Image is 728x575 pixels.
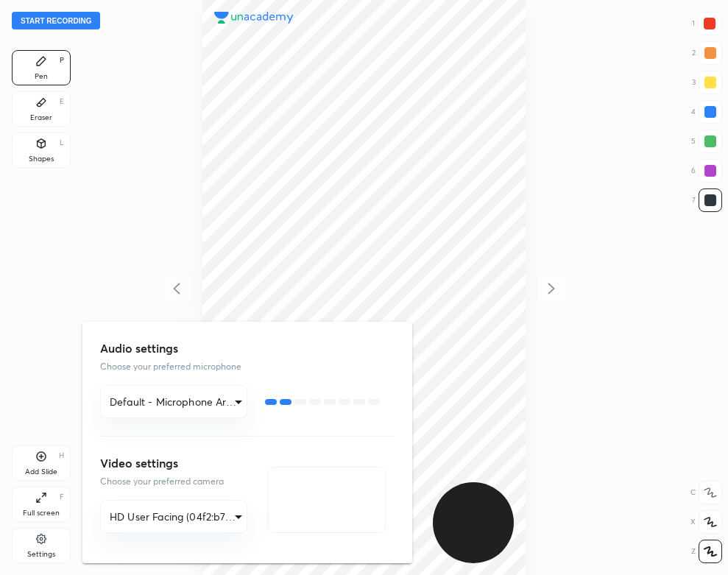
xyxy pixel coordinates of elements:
[100,475,247,488] p: Choose your preferred camera
[100,360,395,373] p: Choose your preferred microphone
[100,454,247,472] h3: Video settings
[100,339,395,357] h3: Audio settings
[100,500,247,533] div: Default - Microphone Array (Realtek(R) Audio)
[100,385,247,418] div: Default - Microphone Array (Realtek(R) Audio)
